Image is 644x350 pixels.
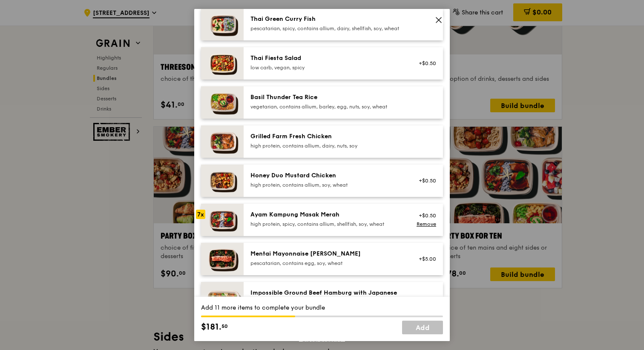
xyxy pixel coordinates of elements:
div: +$0.50 [414,177,436,184]
div: +$0.50 [414,212,436,219]
a: Remove [417,221,436,227]
div: +$5.00 [414,256,436,262]
div: 7x [196,210,205,219]
div: high protein, contains allium, dairy, nuts, soy [250,142,403,149]
div: low carb, vegan, spicy [250,64,403,71]
div: +$0.50 [414,60,436,67]
div: Thai Green Curry Fish [250,15,403,23]
div: high protein, contains allium, soy, wheat [250,182,403,188]
img: daily_normal_Thai_Fiesta_Salad__Horizontal_.jpg [201,47,244,80]
div: pescatarian, spicy, contains allium, dairy, shellfish, soy, wheat [250,25,403,32]
img: daily_normal_Mentai-Mayonnaise-Aburi-Salmon-HORZ.jpg [201,243,244,275]
div: Grilled Farm Fresh Chicken [250,132,403,141]
span: $181. [201,321,221,333]
img: daily_normal_Ayam_Kampung_Masak_Merah_Horizontal_.jpg [201,204,244,236]
a: Add [402,321,443,334]
div: Impossible Ground Beef Hamburg with Japanese Curry [250,289,403,306]
img: daily_normal_HORZ-Thai-Green-Curry-Fish.jpg [201,8,244,40]
img: daily_normal_HORZ-Impossible-Hamburg-With-Japanese-Curry.jpg [201,282,244,323]
div: pescatarian, contains egg, soy, wheat [250,260,403,267]
div: Basil Thunder Tea Rice [250,93,403,102]
div: Ayam Kampung Masak Merah [250,211,403,219]
div: vegetarian, contains allium, barley, egg, nuts, soy, wheat [250,103,403,110]
div: Mentai Mayonnaise [PERSON_NAME] [250,250,403,258]
div: Honey Duo Mustard Chicken [250,171,403,180]
img: daily_normal_HORZ-Grilled-Farm-Fresh-Chicken.jpg [201,125,244,158]
img: daily_normal_HORZ-Basil-Thunder-Tea-Rice.jpg [201,86,244,119]
div: high protein, spicy, contains allium, shellfish, soy, wheat [250,221,403,228]
img: daily_normal_Honey_Duo_Mustard_Chicken__Horizontal_.jpg [201,165,244,197]
span: 50 [221,323,228,330]
div: Add 11 more items to complete your bundle [201,304,443,312]
div: Thai Fiesta Salad [250,54,403,63]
